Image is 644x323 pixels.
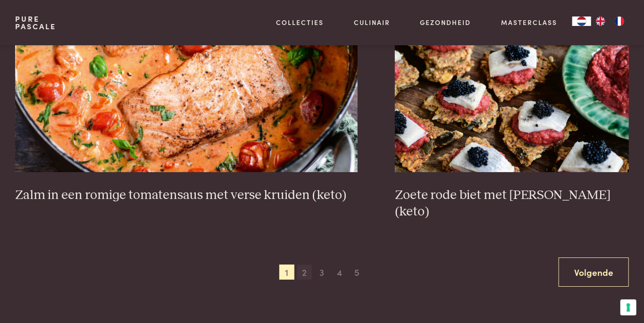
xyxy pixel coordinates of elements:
[279,265,294,280] span: 1
[276,17,324,27] a: Collecties
[572,17,629,26] aside: Language selected: Nederlands
[591,17,629,26] ul: Language list
[572,17,591,26] div: Language
[559,257,629,287] a: Volgende
[315,265,330,280] span: 3
[354,17,390,27] a: Culinair
[420,17,471,27] a: Gezondheid
[332,265,347,280] span: 4
[395,187,629,220] h3: Zoete rode biet met [PERSON_NAME] (keto)
[15,15,56,30] a: PurePascale
[297,265,312,280] span: 2
[591,17,610,26] a: EN
[15,187,358,204] h3: Zalm in een romige tomatensaus met verse kruiden (keto)
[501,17,557,27] a: Masterclass
[572,17,591,26] a: NL
[610,17,629,26] a: FR
[350,265,365,280] span: 5
[620,299,636,315] button: Uw voorkeuren voor toestemming voor trackingtechnologieën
